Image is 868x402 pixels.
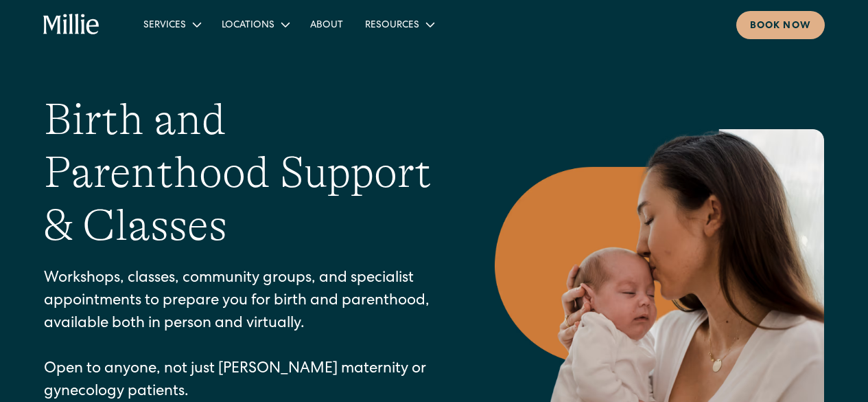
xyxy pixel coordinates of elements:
div: Locations [211,13,299,36]
h1: Birth and Parenthood Support & Classes [44,93,440,252]
div: Services [132,13,211,36]
a: home [43,14,99,36]
div: Services [143,19,186,33]
div: Locations [222,19,274,33]
a: About [299,13,354,36]
div: Book now [750,19,811,34]
a: Book now [736,11,825,39]
div: Resources [354,13,444,36]
div: Resources [365,19,419,33]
